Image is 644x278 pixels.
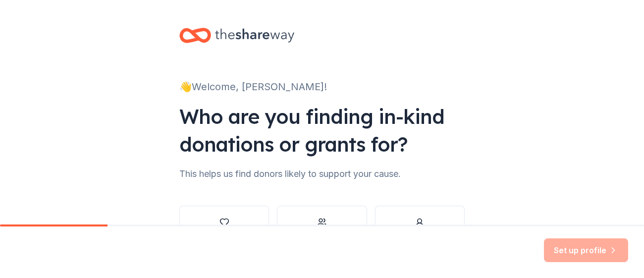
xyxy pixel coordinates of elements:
[179,206,269,253] button: Nonprofit
[277,206,367,253] button: Other group
[375,206,465,253] button: Individual
[179,79,465,95] div: 👋 Welcome, [PERSON_NAME]!
[179,166,465,182] div: This helps us find donors likely to support your cause.
[179,103,465,158] div: Who are you finding in-kind donations or grants for?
